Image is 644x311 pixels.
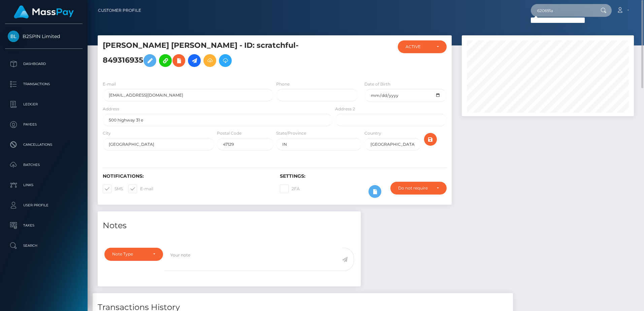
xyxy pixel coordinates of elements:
[8,160,80,170] p: Batches
[112,251,148,257] div: Note Type
[104,248,163,261] button: Note Type
[103,130,111,136] label: City
[280,173,447,179] h6: Settings:
[98,3,141,18] a: Customer Profile
[8,200,80,210] p: User Profile
[103,184,123,193] label: SMS
[276,81,290,87] label: Phone
[364,81,390,87] label: Date of Birth
[276,130,306,136] label: State/Province
[5,56,83,72] a: Dashboard
[398,185,431,191] div: Do not require
[14,5,74,19] img: MassPay Logo
[103,173,270,179] h6: Notifications:
[8,79,80,89] p: Transactions
[8,59,80,69] p: Dashboard
[188,54,201,67] a: Initiate Payout
[8,220,80,231] p: Taxes
[8,241,80,251] p: Search
[335,106,355,112] label: Address 2
[103,106,119,112] label: Address
[128,184,153,193] label: E-mail
[103,220,356,232] h4: Notes
[5,157,83,173] a: Batches
[8,119,80,130] p: Payees
[531,4,594,17] input: Search...
[5,33,83,39] span: B2SPIN Limited
[103,40,329,70] h5: [PERSON_NAME] [PERSON_NAME] - ID: scratchful-849316935
[8,31,19,42] img: B2SPIN Limited
[280,184,300,193] label: 2FA
[406,44,431,49] div: ACTIVE
[398,40,447,53] button: ACTIVE
[5,217,83,234] a: Taxes
[5,96,83,113] a: Ledger
[5,76,83,93] a: Transactions
[390,182,447,195] button: Do not require
[217,130,241,136] label: Postal Code
[8,180,80,190] p: Links
[364,130,381,136] label: Country
[5,136,83,153] a: Cancellations
[5,116,83,133] a: Payees
[5,237,83,254] a: Search
[5,177,83,194] a: Links
[8,140,80,150] p: Cancellations
[103,81,116,87] label: E-mail
[8,99,80,109] p: Ledger
[5,197,83,214] a: User Profile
